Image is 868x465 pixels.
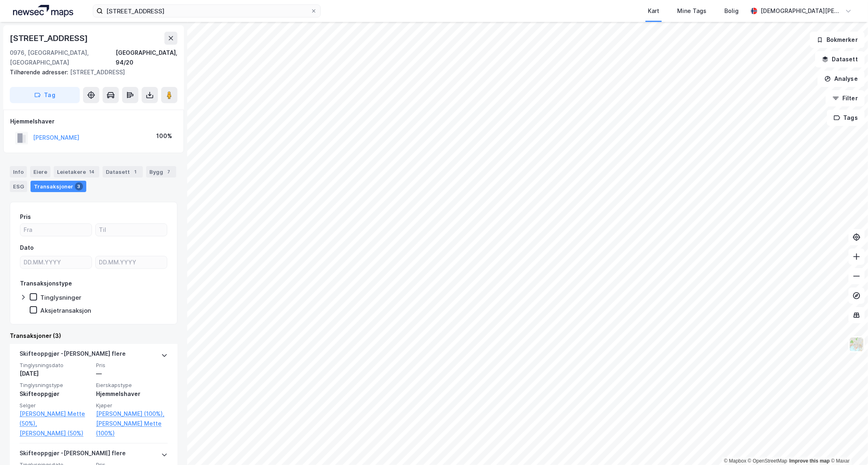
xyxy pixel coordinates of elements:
[20,279,72,288] div: Transaksjonstype
[761,6,842,16] div: [DEMOGRAPHIC_DATA][PERSON_NAME]
[10,87,80,103] button: Tag
[789,458,830,464] a: Improve this map
[40,294,81,301] div: Tinglysninger
[96,382,168,389] span: Eierskapstype
[13,5,73,17] img: logo.a4113a55bc3d86da70a041830d287a7e.svg
[96,389,168,399] div: Hjemmelshaver
[849,337,864,352] img: Z
[96,224,167,236] input: Til
[20,409,91,428] a: [PERSON_NAME] Mette (50%),
[10,67,171,77] div: [STREET_ADDRESS]
[20,224,92,236] input: Fra
[146,166,176,177] div: Bygg
[96,362,168,369] span: Pris
[75,182,83,190] div: 3
[96,409,168,419] a: [PERSON_NAME] (100%),
[810,32,865,48] button: Bokmerker
[96,402,168,409] span: Kjøper
[10,32,90,45] div: [STREET_ADDRESS]
[826,90,865,106] button: Filter
[96,369,168,378] div: —
[20,402,91,409] span: Selger
[10,48,116,67] div: 0976, [GEOGRAPHIC_DATA], [GEOGRAPHIC_DATA]
[10,166,27,177] div: Info
[20,349,126,362] div: Skifteoppgjør - [PERSON_NAME] flere
[10,331,177,341] div: Transaksjoner (3)
[30,166,50,177] div: Eiere
[87,168,96,176] div: 14
[20,362,91,369] span: Tinglysningsdato
[724,6,739,16] div: Bolig
[10,69,70,76] span: Tilhørende adresser:
[815,51,865,67] button: Datasett
[10,181,27,192] div: ESG
[20,243,34,253] div: Dato
[827,426,868,465] div: Kontrollprogram for chat
[131,168,140,176] div: 1
[648,6,659,16] div: Kart
[54,166,99,177] div: Leietakere
[31,181,86,192] div: Transaksjoner
[724,458,746,464] a: Mapbox
[40,307,91,314] div: Aksjetransaksjon
[20,428,91,438] a: [PERSON_NAME] (50%)
[10,117,177,126] div: Hjemmelshaver
[20,212,31,222] div: Pris
[156,131,172,141] div: 100%
[818,71,865,87] button: Analyse
[827,426,868,465] iframe: Chat Widget
[116,48,177,67] div: [GEOGRAPHIC_DATA], 94/20
[103,5,310,17] input: Søk på adresse, matrikkel, gårdeiere, leietakere eller personer
[20,369,91,378] div: [DATE]
[827,110,865,126] button: Tags
[103,166,143,177] div: Datasett
[20,389,91,399] div: Skifteoppgjør
[96,419,168,438] a: [PERSON_NAME] Mette (100%)
[165,168,173,176] div: 7
[748,458,787,464] a: OpenStreetMap
[20,448,126,461] div: Skifteoppgjør - [PERSON_NAME] flere
[677,6,706,16] div: Mine Tags
[20,256,92,268] input: DD.MM.YYYY
[96,256,167,268] input: DD.MM.YYYY
[20,382,91,389] span: Tinglysningstype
